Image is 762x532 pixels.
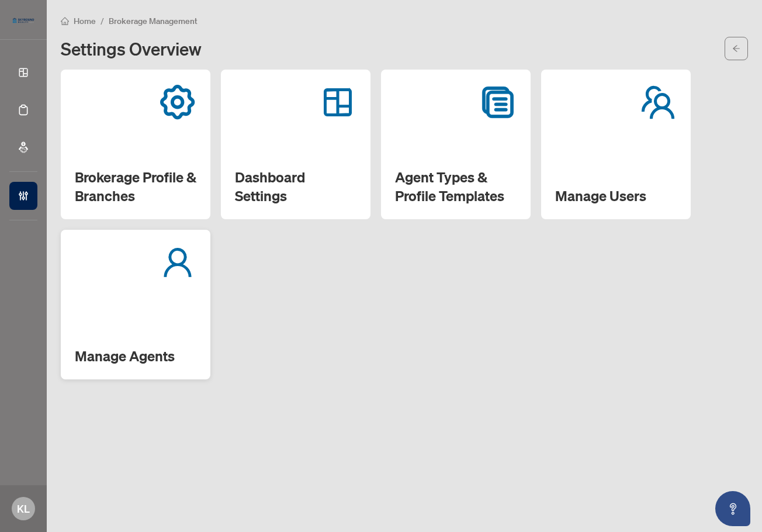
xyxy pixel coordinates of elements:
h2: Brokerage Profile & Branches [75,168,196,205]
span: KL [17,500,30,517]
h1: Settings Overview [61,39,202,58]
span: Home [74,16,96,26]
h2: Agent Types & Profile Templates [395,168,517,205]
span: Brokerage Management [109,16,198,26]
button: Open asap [715,491,750,526]
li: / [101,14,104,27]
img: logo [9,15,37,26]
h2: Manage Users [555,186,677,205]
span: home [61,17,69,25]
h2: Dashboard Settings [235,168,356,205]
span: arrow-left [732,44,740,53]
h2: Manage Agents [75,347,196,365]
